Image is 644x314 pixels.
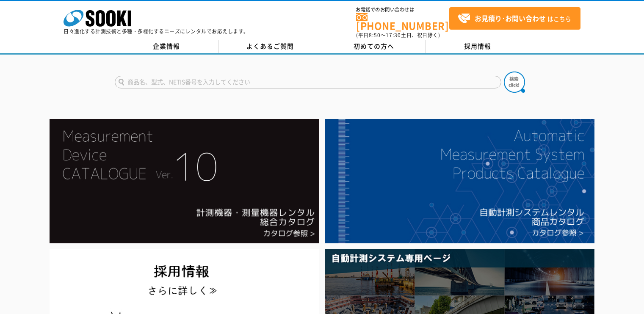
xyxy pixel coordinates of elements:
[475,13,546,23] strong: お見積り･お問い合わせ
[64,29,249,34] p: 日々進化する計測技術と多種・多様化するニーズにレンタルでお応えします。
[426,40,530,53] a: 採用情報
[325,119,594,243] img: 自動計測システムカタログ
[322,40,426,53] a: 初めての方へ
[449,7,580,30] a: お見積り･お問い合わせはこちら
[369,31,381,39] span: 8:50
[356,13,449,30] a: [PHONE_NUMBER]
[458,12,571,25] span: はこちら
[386,31,401,39] span: 17:30
[356,31,440,39] span: (平日 ～ 土日、祝日除く)
[218,40,322,53] a: よくあるご質問
[354,41,394,51] span: 初めての方へ
[504,72,525,93] img: btn_search.png
[115,76,501,88] input: 商品名、型式、NETIS番号を入力してください
[115,40,218,53] a: 企業情報
[50,119,319,243] img: Catalog Ver10
[356,7,449,12] span: お電話でのお問い合わせは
